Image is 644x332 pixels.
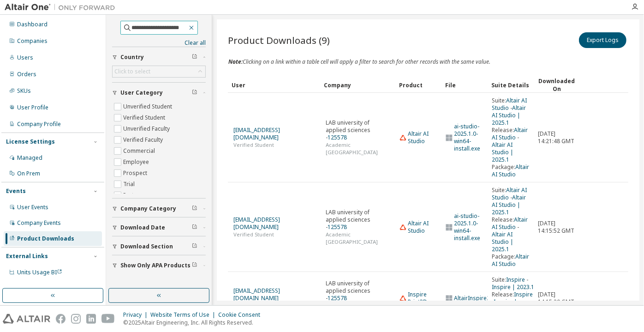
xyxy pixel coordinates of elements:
[120,54,144,61] span: Country
[123,145,157,157] label: Commercial
[492,298,517,313] a: Filter on this value
[400,134,406,141] img: web_icon_altair.svg
[101,314,115,324] img: youtube.svg
[324,78,392,92] div: Company
[192,262,197,269] span: Clear filter
[113,66,205,77] div: Click to select
[232,78,316,92] div: User
[123,168,149,179] label: Prospect
[17,268,62,276] span: Units Usage BI
[114,68,150,75] div: Click to select
[492,187,530,268] div: Suite: - Release: - Package:
[17,21,48,28] div: Dashboard
[492,253,529,268] a: Filter on this value
[17,104,48,111] div: User Profile
[17,37,48,45] div: Companies
[233,231,316,238] span: Verified Student
[17,71,36,78] div: Orders
[326,141,391,149] span: Academic
[408,219,429,235] a: Filter on this value
[123,157,151,168] label: Employee
[123,123,172,134] label: Unverified Faculty
[579,32,626,48] button: Export Logs
[17,204,48,211] div: User Events
[326,149,391,156] span: [GEOGRAPHIC_DATA]
[514,290,533,298] a: Filter on this value
[454,122,480,152] a: Filter on this value
[71,314,81,324] img: instagram.svg
[492,141,513,163] a: Filter on this value
[446,134,453,141] img: windows_icon.svg
[17,235,74,242] div: Product Downloads
[228,58,243,66] span: Note:
[400,295,406,302] img: web_icon_altair.svg
[492,230,513,253] a: Filter on this value
[17,121,61,128] div: Company Profile
[123,190,144,201] label: Partner
[233,126,280,141] a: Filter on this value
[454,294,532,302] a: Filter on this value
[492,97,530,178] div: Suite: - Release: - Package:
[112,47,206,67] button: Country
[492,126,528,141] a: Filter on this value
[326,280,391,302] span: LAB university of applied sciences -
[233,141,316,149] span: Verified Student
[233,216,280,231] a: Filter on this value
[192,243,197,250] span: Clear filter
[120,243,173,250] span: Download Section
[123,319,266,326] p: © 2025 Altair Engineering, Inc. All Rights Reserved.
[328,223,347,231] a: Filter on this value
[399,78,438,92] div: Product
[192,89,197,97] span: Clear filter
[6,253,48,260] div: External Links
[492,104,526,127] a: Filter on this value
[446,295,453,302] img: windows_icon.svg
[112,255,206,276] button: Show Only APA Products
[6,138,55,145] div: License Settings
[454,212,480,242] a: Filter on this value
[123,311,150,319] div: Privacy
[538,130,576,145] span: [DATE] 14:21:48 GMT
[5,3,120,12] img: Altair One
[123,179,137,190] label: Trial
[491,78,530,92] div: Suite Details
[120,224,165,231] span: Download Date
[86,314,96,324] img: linkedin.svg
[17,87,31,95] div: SKUs
[492,276,534,320] div: Suite: - Release: - Package:
[123,101,174,112] label: Unverified Student
[492,163,529,178] a: Filter on this value
[328,133,347,141] a: Filter on this value
[56,314,66,324] img: facebook.svg
[446,224,453,231] img: windows_icon.svg
[17,54,33,61] div: Users
[400,224,406,231] img: web_icon_altair.svg
[123,112,167,123] label: Verified Student
[233,287,280,302] a: Filter on this value
[492,193,526,216] a: Filter on this value
[492,186,527,201] a: Filter on this value
[492,283,534,291] a: Filter on this value
[228,34,330,47] span: Product Downloads (9)
[538,220,576,235] span: [DATE] 14:15:52 GMT
[17,154,42,162] div: Managed
[6,187,26,195] div: Events
[192,54,197,61] span: Clear filter
[445,78,484,92] div: File
[537,77,576,93] div: Downloaded On
[150,311,218,319] div: Website Terms of Use
[243,58,490,66] span: Clicking on a link within a table cell will apply a filter to search for other records with the s...
[506,276,526,284] a: Filter on this value
[326,209,391,231] span: LAB university of applied sciences -
[120,205,176,212] span: Company Category
[120,89,163,97] span: User Category
[408,290,427,306] a: Filter on this value
[218,311,266,319] div: Cookie Consent
[408,130,429,145] a: Filter on this value
[123,134,165,145] label: Verified Faculty
[112,217,206,238] button: Download Date
[538,291,576,306] span: [DATE] 14:15:29 GMT
[112,236,206,257] button: Download Section
[328,294,347,302] a: Filter on this value
[326,238,391,246] span: [GEOGRAPHIC_DATA]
